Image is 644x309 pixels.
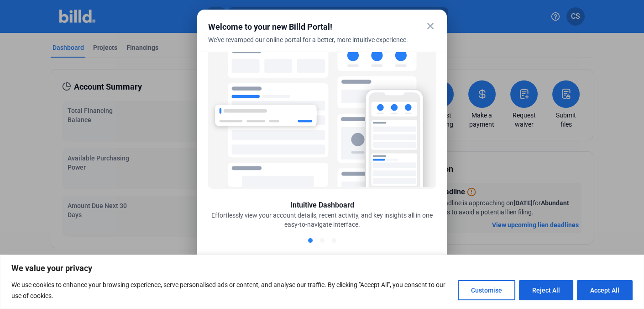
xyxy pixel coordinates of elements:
p: We use cookies to enhance your browsing experience, serve personalised ads or content, and analys... [11,279,451,301]
div: Effortlessly view your account details, recent activity, and key insights all in one easy-to-navi... [208,211,436,229]
div: Intuitive Dashboard [290,200,354,211]
mat-icon: close [425,21,436,32]
button: Customise [458,280,515,300]
div: We've revamped our online portal for a better, more intuitive experience. [208,35,413,55]
button: Reject All [519,280,573,300]
div: Welcome to your new Billd Portal! [208,21,413,33]
p: We value your privacy [11,263,633,274]
button: Accept All [577,280,633,300]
